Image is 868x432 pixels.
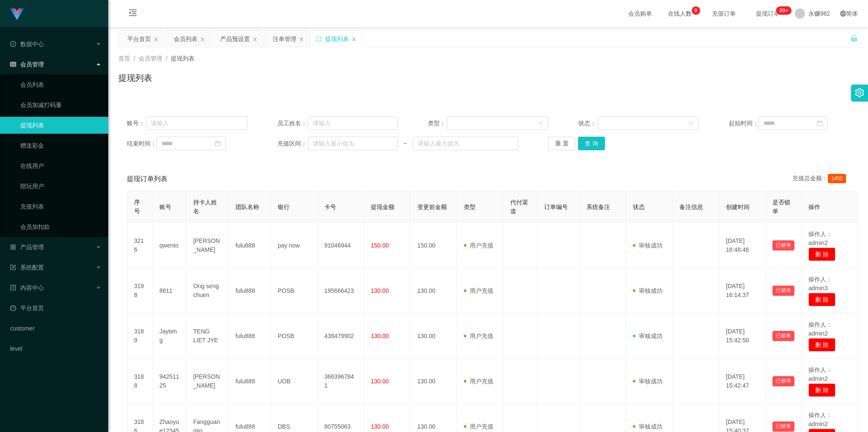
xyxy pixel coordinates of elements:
[318,223,364,268] td: 91046944
[578,119,597,128] span: 状态：
[324,204,336,210] span: 卡号
[413,137,518,150] input: 请输入最大值为
[193,199,217,215] span: 持卡人姓名
[174,31,197,47] div: 会员列表
[371,242,389,249] span: 150.00
[20,157,101,174] a: 在线用户
[10,61,16,67] i: 图标: table
[271,359,318,404] td: UOB
[633,378,663,385] span: 审核成功
[772,421,794,432] button: 已锁单
[271,314,318,359] td: POSB
[692,6,700,15] sup: 9
[694,6,697,15] p: 9
[153,268,186,314] td: 8811
[417,204,447,210] span: 变更前金额
[752,11,784,17] span: 提现订单
[186,314,229,359] td: TENG LIET JYE
[153,359,186,404] td: 94251125
[817,120,823,126] i: 图标: calendar
[808,338,835,352] button: 删 除
[586,204,610,210] span: 系统备注
[127,268,153,314] td: 3198
[229,359,271,404] td: fulu888
[186,223,229,268] td: [PERSON_NAME]
[464,423,493,430] span: 用户充值
[235,204,259,210] span: 团队名称
[118,72,152,84] h1: 提现列表
[351,37,356,42] i: 图标: close
[371,378,389,385] span: 130.00
[808,276,832,292] span: 操作人：admin3
[118,0,147,28] i: 图标: menu-fold
[159,204,171,210] span: 账号
[153,223,186,268] td: qwento
[772,199,790,215] span: 是否锁单
[10,285,16,291] i: 图标: profile
[10,244,16,250] i: 图标: appstore-o
[398,139,413,148] span: ~
[10,8,24,20] img: logo.9652507e.png
[840,11,846,17] i: 图标: global
[633,204,645,210] span: 状态
[464,333,493,339] span: 用户充值
[20,198,101,215] a: 充值列表
[20,96,101,113] a: 会员加减打码量
[772,286,794,296] button: 已锁单
[10,300,101,316] a: 图标: dashboard平台首页
[318,268,364,314] td: 195666423
[411,314,457,359] td: 130.00
[464,204,476,210] span: 类型
[808,383,835,397] button: 删 除
[808,293,835,306] button: 删 除
[538,121,543,127] i: 图标: down
[578,137,605,150] button: 查 询
[20,76,101,93] a: 会员列表
[10,41,44,47] span: 数据中心
[10,340,101,357] a: level
[318,314,364,359] td: 438479902
[808,204,820,210] span: 操作
[719,268,766,314] td: [DATE] 16:14:37
[277,139,308,148] span: 充值区间：
[271,268,318,314] td: POSB
[200,37,205,42] i: 图标: close
[792,174,849,184] div: 充值总金额：
[127,31,151,47] div: 平台首页
[215,140,221,146] i: 图标: calendar
[808,366,832,382] span: 操作人：admin2
[252,37,257,42] i: 图标: close
[153,314,186,359] td: Jayteng
[371,287,389,294] span: 130.00
[772,376,794,386] button: 已锁单
[726,204,750,210] span: 创建时间
[850,34,858,42] i: 图标: unlock
[127,223,153,268] td: 3216
[20,137,101,154] a: 赠送彩金
[139,55,162,62] span: 会员管理
[278,204,290,210] span: 银行
[719,314,766,359] td: [DATE] 15:42:50
[318,359,364,404] td: 3663967841
[153,37,159,42] i: 图标: close
[510,199,528,215] span: 代付渠道
[689,121,694,127] i: 图标: down
[10,41,16,47] i: 图标: check-circle-o
[411,223,457,268] td: 150.00
[127,359,153,404] td: 3188
[20,218,101,235] a: 会员加扣款
[633,242,663,249] span: 审核成功
[411,268,457,314] td: 130.00
[808,321,832,337] span: 操作人：admin2
[719,359,766,404] td: [DATE] 15:42:47
[146,116,247,130] input: 请输入
[186,359,229,404] td: [PERSON_NAME]
[772,331,794,341] button: 已锁单
[271,223,318,268] td: pay now
[371,423,389,430] span: 130.00
[308,116,398,130] input: 请输入
[220,31,250,47] div: 产品预设置
[464,378,493,385] span: 用户充值
[10,320,101,337] a: customer
[708,11,740,17] span: 充值订单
